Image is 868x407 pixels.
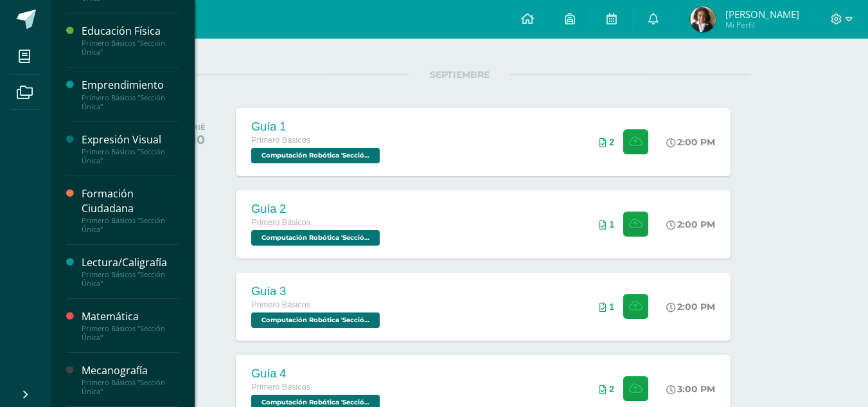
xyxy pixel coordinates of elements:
[599,137,614,147] div: Archivos entregados
[409,69,510,80] span: SEPTIEMBRE
[82,132,179,147] div: Expresión Visual
[191,132,206,147] div: 10
[251,300,310,309] span: Primero Básicos
[690,6,716,32] img: e43fab20639f04d76a27c9460989a2e5.png
[82,93,179,111] div: Primero Básicos "Sección Única"
[82,186,179,216] div: Formación Ciudadana
[609,302,614,312] span: 1
[82,255,179,288] a: Lectura/CaligrafíaPrimero Básicos "Sección Única"
[666,301,715,312] div: 2:00 PM
[666,383,715,395] div: 3:00 PM
[82,324,179,342] div: Primero Básicos "Sección Única"
[82,147,179,165] div: Primero Básicos "Sección Única"
[82,78,179,111] a: EmprendimientoPrimero Básicos "Sección Única"
[82,39,179,57] div: Primero Básicos "Sección Única"
[251,136,310,145] span: Primero Básicos
[725,19,799,30] span: Mi Perfil
[82,78,179,93] div: Emprendimiento
[599,302,614,312] div: Archivos entregados
[82,24,179,57] a: Educación FísicaPrimero Básicos "Sección Única"
[82,270,179,288] div: Primero Básicos "Sección Única"
[82,216,179,234] div: Primero Básicos "Sección Única"
[82,309,179,324] div: Matemática
[82,363,179,378] div: Mecanografía
[609,384,614,394] span: 2
[191,123,206,132] div: MIÉ
[251,367,383,381] div: Guía 4
[599,384,614,394] div: Archivos entregados
[251,148,380,163] span: Computación Robótica 'Sección Única'
[82,363,179,396] a: MecanografíaPrimero Básicos "Sección Única"
[82,24,179,39] div: Educación Física
[251,285,383,298] div: Guía 3
[251,383,310,392] span: Primero Básicos
[666,136,715,148] div: 2:00 PM
[82,132,179,165] a: Expresión VisualPrimero Básicos "Sección Única"
[666,219,715,230] div: 2:00 PM
[251,312,380,328] span: Computación Robótica 'Sección Única'
[609,137,614,147] span: 2
[251,120,383,134] div: Guía 1
[725,8,799,21] span: [PERSON_NAME]
[82,309,179,342] a: MatemáticaPrimero Básicos "Sección Única"
[599,219,614,230] div: Archivos entregados
[82,186,179,234] a: Formación CiudadanaPrimero Básicos "Sección Única"
[82,378,179,396] div: Primero Básicos "Sección Única"
[251,218,310,227] span: Primero Básicos
[251,203,383,216] div: Guía 2
[609,219,614,230] span: 1
[82,255,179,270] div: Lectura/Caligrafía
[251,230,380,246] span: Computación Robótica 'Sección Única'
